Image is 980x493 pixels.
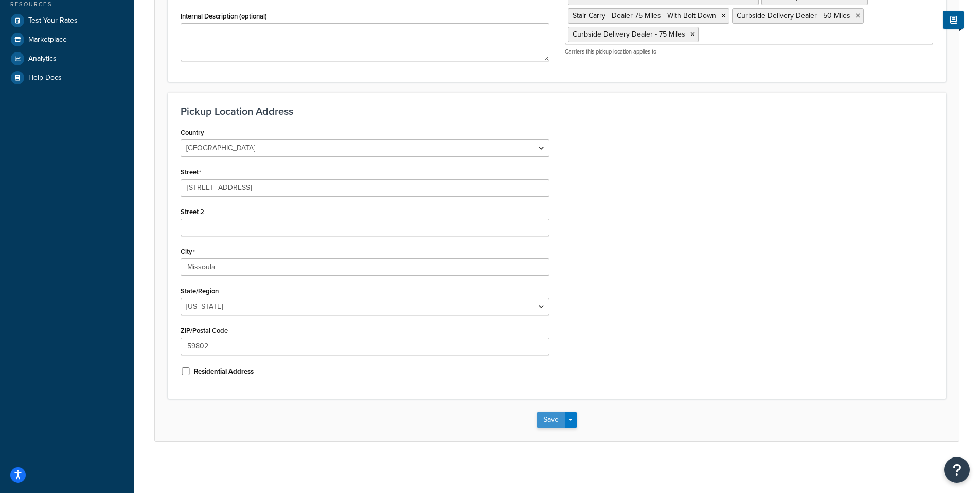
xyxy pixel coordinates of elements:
[943,11,964,29] button: Show Help Docs
[181,105,933,117] h3: Pickup Location Address
[573,29,685,40] span: Curbside Delivery Dealer - 75 Miles
[28,55,57,63] span: Analytics
[181,248,195,256] label: City
[181,208,204,216] label: Street 2
[181,327,228,334] label: ZIP/Postal Code
[8,68,126,87] a: Help Docs
[8,49,126,68] a: Analytics
[181,168,201,177] label: Street
[28,36,67,44] span: Marketplace
[573,10,716,21] span: Stair Carry - Dealer 75 Miles - With Bolt Down
[28,74,62,82] span: Help Docs
[181,287,219,295] label: State/Region
[8,30,126,49] a: Marketplace
[194,367,254,376] label: Residential Address
[181,129,204,136] label: Country
[565,48,934,56] p: Carriers this pickup location applies to
[537,412,565,428] button: Save
[28,16,78,25] span: Test Your Rates
[737,10,850,21] span: Curbside Delivery Dealer - 50 Miles
[8,11,126,30] a: Test Your Rates
[181,12,267,20] label: Internal Description (optional)
[944,457,970,483] button: Open Resource Center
